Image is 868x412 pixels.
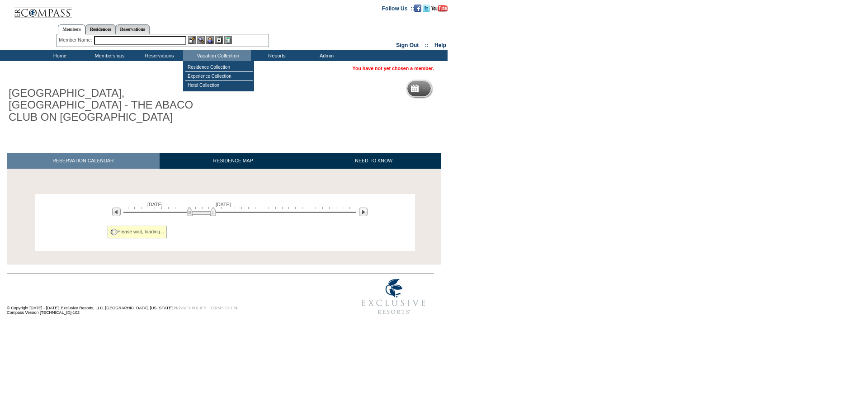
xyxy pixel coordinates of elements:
[425,42,429,48] span: ::
[301,50,350,61] td: Admin
[110,228,118,236] img: spinner2.gif
[422,86,491,92] h5: Reservation Calendar
[185,72,253,81] td: Experience Collection
[396,42,419,48] a: Sign Out
[423,5,430,10] a: Follow us on Twitter
[174,306,207,310] a: PRIVACY POLICY
[434,42,446,48] a: Help
[224,36,232,44] img: b_calculator.gif
[58,24,85,34] a: Members
[7,275,323,319] td: © Copyright [DATE] - [DATE]. Exclusive Resorts, LLC. [GEOGRAPHIC_DATA], [US_STATE]. Compass Versi...
[423,5,430,12] img: Follow us on Twitter
[353,274,434,319] img: Exclusive Resorts
[382,5,414,12] td: Follow Us ::
[183,50,251,61] td: Vacation Collection
[84,50,133,61] td: Memberships
[108,226,167,238] div: Please wait, loading...
[133,50,183,61] td: Reservations
[188,36,196,44] img: b_edit.gif
[359,208,368,216] img: Next
[147,202,163,207] span: [DATE]
[216,202,231,207] span: [DATE]
[34,50,84,61] td: Home
[431,5,448,10] a: Subscribe to our YouTube Channel
[160,153,307,169] a: RESIDENCE MAP
[210,306,239,310] a: TERMS OF USE
[414,5,421,10] a: Become our fan on Facebook
[185,63,253,72] td: Residence Collection
[431,5,448,12] img: Subscribe to our YouTube Channel
[197,36,205,44] img: View
[414,5,421,12] img: Become our fan on Facebook
[353,66,434,71] span: You have not yet chosen a member.
[59,36,94,44] div: Member Name:
[206,36,214,44] img: Impersonate
[7,85,209,125] h1: [GEOGRAPHIC_DATA], [GEOGRAPHIC_DATA] - THE ABACO CLUB ON [GEOGRAPHIC_DATA]
[112,208,121,216] img: Previous
[215,36,223,44] img: Reservations
[185,81,253,90] td: Hotel Collection
[7,153,160,169] a: RESERVATION CALENDAR
[251,50,301,61] td: Reports
[116,24,150,34] a: Reservations
[307,153,441,169] a: NEED TO KNOW
[85,24,116,34] a: Residences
